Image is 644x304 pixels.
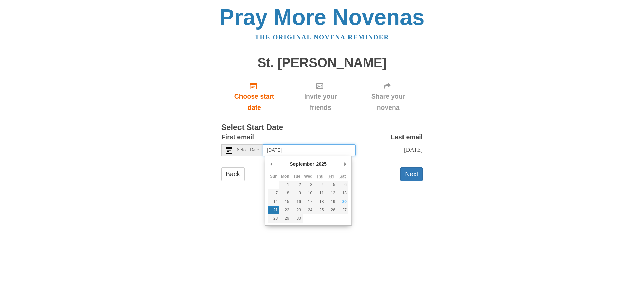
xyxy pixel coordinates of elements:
[361,91,416,113] span: Share your novena
[303,206,314,214] button: 24
[281,174,289,179] abbr: Monday
[268,206,279,214] button: 21
[268,198,279,206] button: 14
[221,56,423,70] h1: St. [PERSON_NAME]
[291,214,303,223] button: 30
[291,206,303,214] button: 23
[268,214,279,223] button: 28
[279,198,291,206] button: 15
[391,132,423,143] label: Last email
[221,167,245,181] a: Back
[221,123,423,132] h3: Select Start Date
[221,132,254,143] label: First email
[270,174,278,179] abbr: Sunday
[289,159,315,169] div: September
[293,174,300,179] abbr: Tuesday
[303,198,314,206] button: 17
[325,181,337,189] button: 5
[287,77,354,117] div: Click "Next" to confirm your start date first.
[228,91,280,113] span: Choose start date
[255,34,389,41] a: The original novena reminder
[404,146,423,153] span: [DATE]
[316,174,323,179] abbr: Thursday
[291,189,303,198] button: 9
[340,174,346,179] abbr: Saturday
[325,198,337,206] button: 19
[314,189,325,198] button: 11
[279,189,291,198] button: 8
[237,148,259,153] span: Select Date
[220,5,425,30] a: Pray More Novenas
[303,181,314,189] button: 3
[279,181,291,189] button: 1
[291,181,303,189] button: 2
[279,206,291,214] button: 22
[325,189,337,198] button: 12
[329,174,334,179] abbr: Friday
[263,144,356,156] input: Use the arrow keys to pick a date
[304,174,312,179] abbr: Wednesday
[291,198,303,206] button: 16
[268,159,275,169] button: Previous Month
[314,198,325,206] button: 18
[337,206,348,214] button: 27
[314,206,325,214] button: 25
[294,91,347,113] span: Invite your friends
[337,181,348,189] button: 6
[268,189,279,198] button: 7
[325,206,337,214] button: 26
[279,214,291,223] button: 29
[337,198,348,206] button: 20
[221,77,287,117] a: Choose start date
[400,167,423,181] button: Next
[315,159,328,169] div: 2025
[354,77,423,117] div: Click "Next" to confirm your start date first.
[342,159,348,169] button: Next Month
[314,181,325,189] button: 4
[337,189,348,198] button: 13
[303,189,314,198] button: 10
